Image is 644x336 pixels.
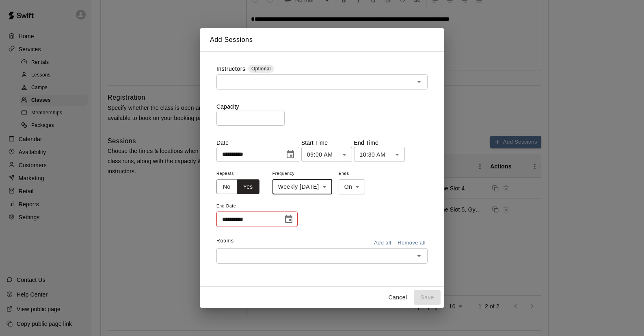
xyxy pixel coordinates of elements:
span: Repeats [216,168,266,179]
p: Date [216,139,299,147]
label: Instructors [216,65,246,74]
div: outlined button group [216,179,259,194]
p: End Time [354,139,405,147]
button: No [216,179,237,194]
button: Add all [370,237,395,249]
div: On [339,179,365,194]
button: Choose date, selected date is Sep 13, 2025 [282,146,298,163]
button: Choose date [281,211,297,227]
button: Remove all [395,237,428,249]
button: Open [413,250,425,262]
span: Optional [251,66,271,72]
span: End Date [216,201,298,212]
div: Weekly [DATE] [272,179,332,194]
span: Rooms [216,238,234,244]
p: Start Time [301,139,352,147]
h2: Add Sessions [200,28,444,52]
button: Open [413,76,425,87]
p: Capacity [216,103,428,111]
button: Yes [237,179,259,194]
span: Frequency [272,168,332,179]
div: 10:30 AM [354,147,405,162]
div: 09:00 AM [301,147,352,162]
span: Ends [339,168,365,179]
button: Cancel [385,290,411,305]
